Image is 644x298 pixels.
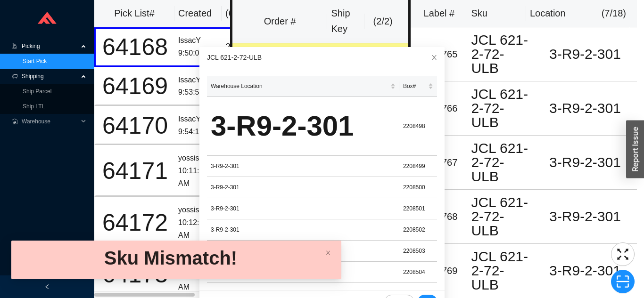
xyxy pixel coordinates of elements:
span: Warehouse Location [211,81,388,91]
div: 64171 [99,159,171,183]
th: Warehouse Location sortable [207,76,399,97]
td: 2208498 [399,97,437,156]
div: 3-R9-2-301 [537,264,633,278]
a: Ship LTL [23,103,45,110]
span: fullscreen [611,247,634,261]
div: JCL 621-2-72-ULB [471,33,529,75]
div: yossis [178,204,218,217]
div: 9:54:13 AM [178,126,218,138]
span: Box# [403,81,426,91]
a: Ship Parcel [23,88,51,95]
div: 3-R9-2-301 [211,225,396,234]
div: JCL 621-2-72-ULB [471,141,529,184]
span: Shipping [22,69,78,84]
button: Close [424,47,445,68]
div: 9:53:52 AM [178,86,218,99]
td: 2208499 [399,156,437,177]
span: close [431,54,438,61]
th: Box# sortable [399,76,437,97]
div: JCL 621-2-72-ULB [471,87,529,129]
td: 2208500 [399,177,437,198]
div: 3-R9-2-301 [211,183,396,192]
div: 64170 [99,114,171,137]
div: yossis [178,152,218,165]
div: 3-R9-2-301 [537,209,633,224]
div: 10:12:08 AM [178,217,218,242]
div: 1725765 [414,47,463,62]
div: 10:11:29 AM [178,165,218,190]
div: IssacY [178,113,218,126]
div: 64168 [99,35,171,59]
td: 2208504 [399,262,437,283]
div: IssacY [178,34,218,47]
div: Sku Mismatch! [19,246,322,270]
div: ( 2 / 2 ) [368,14,397,29]
button: scan [611,270,635,293]
div: JCL 621-2-72-ULB [207,52,437,63]
div: 9:50:02 AM [178,47,218,60]
div: 3-R9-2-301 [211,161,396,171]
div: Location [530,6,566,21]
span: close [325,250,331,256]
td: 2208502 [399,219,437,241]
td: 2208503 [399,241,437,262]
div: JCL 621-2-72-ULB [471,250,529,292]
div: 3-R9-2-301 [537,47,633,61]
div: 2 / 2 [225,39,254,55]
div: 64169 [99,74,171,98]
div: 3-R9-2-301 [211,204,396,213]
div: 3-R9-2-301 [537,101,633,115]
td: 2208501 [399,198,437,219]
span: scan [611,274,634,289]
div: IssacY [178,74,218,87]
span: Warehouse [22,114,78,129]
div: 3-R9-2-301 [537,155,633,169]
div: 3-R9-2-301 [211,103,396,150]
a: Start Pick [23,58,47,64]
div: ( 7 / 18 ) [602,6,626,21]
span: Picking [22,39,78,54]
button: fullscreen [611,242,635,266]
div: 64172 [99,211,171,234]
div: ( 6 ) [225,6,256,21]
div: JCL 621-2-72-ULB [471,195,529,238]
